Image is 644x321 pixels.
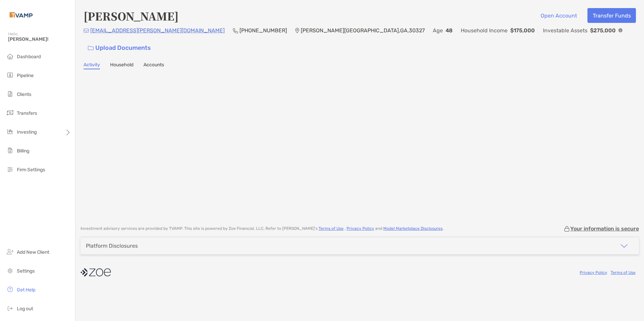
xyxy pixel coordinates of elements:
p: Investment advisory services are provided by TVAMP . This site is powered by Zoe Financial, LLC. ... [80,226,444,231]
span: Settings [17,268,35,274]
a: Activity [84,62,100,69]
span: Firm Settings [17,167,45,173]
img: add_new_client icon [6,248,14,256]
img: transfers icon [6,109,14,117]
span: Investing [17,129,37,135]
p: [PHONE_NUMBER] [239,26,287,35]
img: Phone Icon [233,28,238,33]
img: Location Icon [295,28,299,33]
img: firm-settings icon [6,165,14,173]
span: Add New Client [17,249,49,255]
img: settings icon [6,266,14,275]
img: logout icon [6,304,14,312]
p: Investable Assets [543,26,587,35]
span: Log out [17,306,33,312]
img: Info Icon [618,28,622,32]
img: company logo [80,265,111,280]
p: Household Income [461,26,508,35]
p: $175,000 [510,26,535,35]
p: [PERSON_NAME][GEOGRAPHIC_DATA] , GA , 30327 [301,26,425,35]
span: [PERSON_NAME]! [8,36,71,42]
p: $275,000 [590,26,616,35]
img: clients icon [6,90,14,98]
span: Get Help [17,287,35,293]
img: investing icon [6,128,14,136]
span: Billing [17,148,29,154]
img: get-help icon [6,285,14,293]
span: Pipeline [17,73,34,78]
img: icon arrow [620,242,628,250]
button: Transfer Funds [587,8,636,23]
a: Household [110,62,133,69]
a: Privacy Policy [347,226,374,231]
img: pipeline icon [6,71,14,79]
span: Clients [17,92,31,97]
h4: [PERSON_NAME] [84,8,179,24]
p: [EMAIL_ADDRESS][PERSON_NAME][DOMAIN_NAME] [90,26,225,35]
img: dashboard icon [6,52,14,60]
button: Open Account [535,8,582,23]
span: Dashboard [17,54,41,60]
p: 48 [446,26,453,35]
a: Terms of Use [319,226,344,231]
div: Platform Disclosures [86,243,138,249]
img: Zoe Logo [8,3,34,27]
a: Accounts [143,62,164,69]
a: Model Marketplace Disclosures [383,226,443,231]
a: Upload Documents [84,41,155,55]
img: button icon [88,46,94,50]
p: Your information is secure [570,225,639,232]
span: Transfers [17,110,37,116]
p: Age [433,26,443,35]
a: Terms of Use [611,270,636,275]
a: Privacy Policy [580,270,607,275]
img: billing icon [6,146,14,154]
img: Email Icon [84,29,89,33]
